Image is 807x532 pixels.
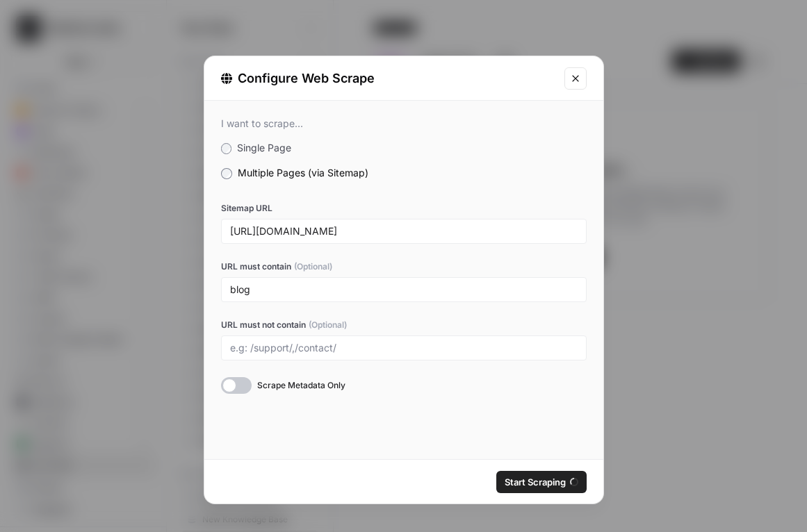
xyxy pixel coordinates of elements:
label: URL must not contain [221,319,587,331]
span: Single Page [237,142,291,153]
span: (Optional) [294,260,332,273]
button: Start Scraping [496,471,587,493]
input: Single Page [221,143,232,154]
input: Multiple Pages (via Sitemap) [221,168,232,179]
span: Start Scraping [505,475,566,489]
label: Sitemap URL [221,202,587,215]
input: e.g: /support/,/contact/ [230,342,578,354]
span: Scrape Metadata Only [257,379,345,392]
label: URL must contain [221,260,587,273]
input: e.g: www.example.com/sitemap.xml [230,225,578,238]
div: I want to scrape... [221,117,587,130]
span: Multiple Pages (via Sitemap) [238,167,368,178]
div: Configure Web Scrape [221,69,556,88]
span: (Optional) [309,319,347,331]
button: Close modal [564,67,587,90]
input: e.g: /blog/,/articles/ [230,283,578,296]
